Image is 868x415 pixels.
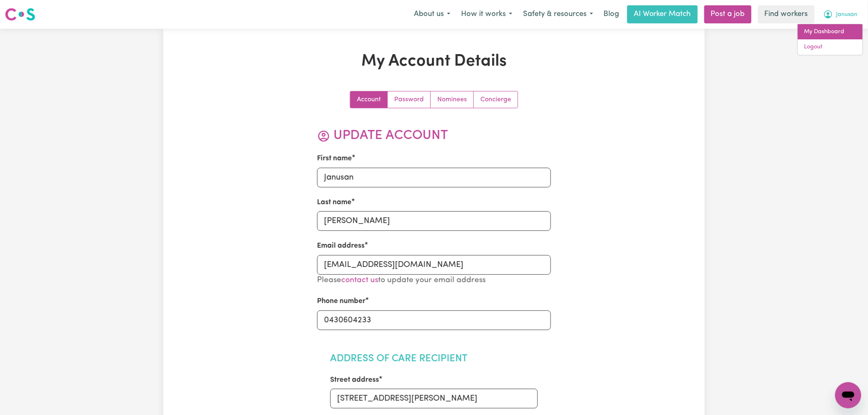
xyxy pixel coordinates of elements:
[317,153,352,164] label: First name
[5,5,35,24] a: Careseekers logo
[317,197,352,208] label: Last name
[317,168,551,187] input: e.g. Beth
[317,128,551,144] h2: Update Account
[704,5,752,23] a: Post a job
[317,211,551,231] input: e.g. Childs
[431,91,474,108] a: Update your nominees
[474,91,518,108] a: Update account manager
[341,276,378,284] a: contact us
[350,91,388,108] a: Update your account
[317,255,551,275] input: e.g. beth.childs@gmail.com
[317,310,551,330] input: e.g. 0410 123 456
[317,296,365,307] label: Phone number
[627,5,698,23] a: AI Worker Match
[456,6,518,23] button: How it works
[317,241,365,251] label: Email address
[330,389,538,408] input: e.g. 24/29, Victoria St.
[798,39,863,55] a: Logout
[518,6,598,23] button: Safety & resources
[330,353,538,365] h2: Address of Care Recipient
[598,5,624,23] a: Blog
[798,24,863,40] a: My Dashboard
[409,6,456,23] button: About us
[258,52,610,71] h1: My Account Details
[835,382,861,408] iframe: Button to launch messaging window
[5,7,35,22] img: Careseekers logo
[388,91,431,108] a: Update your password
[797,24,863,55] div: My Account
[317,275,551,287] p: Please to update your email address
[818,6,863,23] button: My Account
[836,10,858,19] span: Janusan
[330,375,379,385] label: Street address
[758,5,815,23] a: Find workers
